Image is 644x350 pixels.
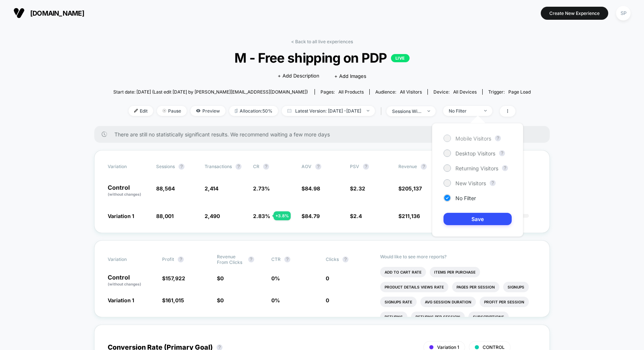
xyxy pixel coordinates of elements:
img: end [162,109,166,113]
span: 2,490 [205,213,220,219]
span: all devices [453,89,477,95]
img: end [484,110,487,111]
span: Variation 1 [108,297,134,303]
li: Returns Per Session [411,312,465,322]
li: Product Details Views Rate [380,282,448,292]
button: ? [178,256,184,262]
a: < Back to all live experiences [291,39,353,44]
img: end [427,110,430,112]
span: 88,564 [156,185,175,192]
span: Page Load [508,89,531,95]
span: 88,001 [156,213,174,219]
span: There are still no statistically significant results. We recommend waiting a few more days [114,131,535,138]
button: ? [248,256,254,262]
span: + Add Images [334,73,366,79]
button: ? [490,180,496,186]
span: CR [253,164,259,169]
span: 161,015 [165,297,184,303]
span: + Add Description [278,72,319,80]
span: 84.79 [305,213,320,219]
img: end [367,110,369,111]
span: all products [338,89,364,95]
span: 2.32 [353,185,365,192]
span: Variation [108,164,149,170]
span: Revenue From Clicks [217,254,244,265]
span: PSV [350,164,359,169]
span: 0 [326,275,329,281]
button: ? [499,150,505,156]
span: $ [302,185,320,192]
span: $ [217,297,224,303]
span: $ [350,213,362,219]
span: Transactions [205,164,232,169]
span: New Visitors [455,180,486,186]
span: $ [162,297,184,303]
span: $ [217,275,224,281]
span: $ [302,213,320,219]
button: ? [315,164,321,170]
p: Would like to see more reports? [380,254,536,259]
button: Save [443,213,512,225]
div: + 3.8 % [274,211,291,220]
span: Edit [129,106,153,116]
div: Audience: [375,89,422,95]
span: $ [398,213,420,219]
span: CTR [271,256,281,262]
span: Clicks [326,256,339,262]
div: SP [616,6,631,21]
span: Profit [162,256,174,262]
span: Variation 1 [108,213,134,219]
div: No Filter [449,108,479,114]
span: 2.83 % [253,213,270,219]
span: Variation 1 [437,344,459,350]
button: Create New Experience [541,7,608,20]
span: Mobile Visitors [455,135,491,142]
li: Subscriptions [468,312,509,322]
span: 0 % [271,275,280,281]
button: ? [502,165,508,171]
span: 2,414 [205,185,218,192]
span: 157,922 [165,275,185,281]
div: sessions with impression [392,108,422,114]
span: No Filter [455,195,476,201]
div: Pages: [321,89,364,95]
span: 0 [220,297,224,303]
span: (without changes) [108,192,141,196]
span: $ [350,185,365,192]
img: Visually logo [13,7,25,19]
span: 2.73 % [253,185,270,192]
li: Avg Session Duration [420,297,476,307]
span: Returning Visitors [455,165,498,171]
li: Pages Per Session [452,282,499,292]
span: 0 [220,275,224,281]
p: Control [108,274,155,287]
button: ? [236,164,241,170]
span: 211,136 [402,213,420,219]
span: CONTROL [483,344,505,350]
li: Items Per Purchase [430,267,480,277]
img: calendar [287,109,291,113]
span: Start date: [DATE] (Last edit [DATE] by [PERSON_NAME][EMAIL_ADDRESS][DOMAIN_NAME]) [113,89,308,95]
button: [DOMAIN_NAME] [11,7,86,19]
span: $ [162,275,185,281]
li: Add To Cart Rate [380,267,426,277]
span: [DOMAIN_NAME] [30,9,84,17]
p: Control [108,185,149,197]
button: ? [179,164,184,170]
li: Signups [503,282,529,292]
button: ? [284,256,290,262]
button: ? [363,164,369,170]
button: ? [342,256,348,262]
span: Revenue [398,164,417,169]
span: 2.4 [353,213,362,219]
span: All Visitors [400,89,422,95]
span: Sessions [156,164,175,169]
li: Signups Rate [380,297,417,307]
span: M - Free shipping on PDP [134,50,510,66]
button: ? [495,135,501,141]
li: Profit Per Session [480,297,529,307]
span: | [379,106,386,117]
span: Variation [108,254,149,265]
button: SP [614,6,633,21]
img: rebalance [235,109,238,113]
